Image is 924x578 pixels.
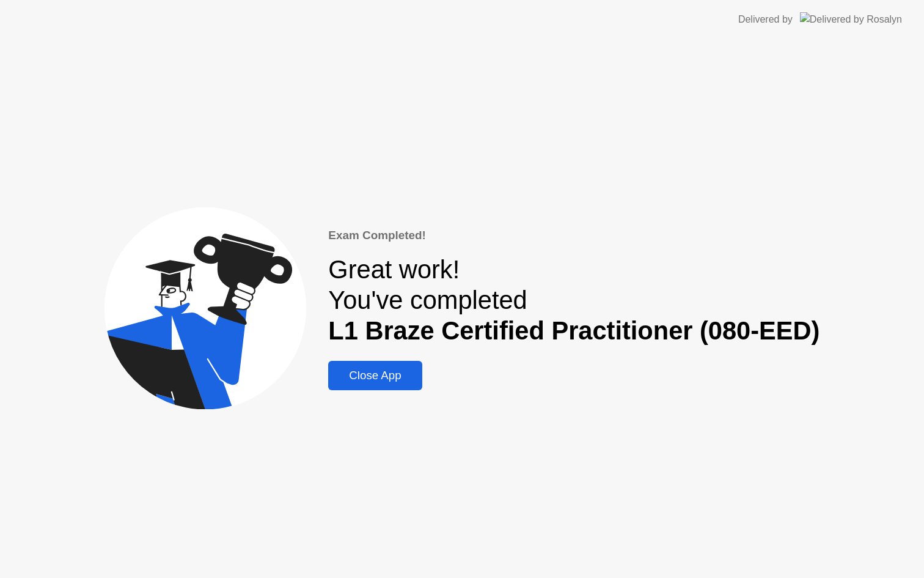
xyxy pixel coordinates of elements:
div: Delivered by [738,12,793,27]
b: L1 Braze Certified Practitioner (080-EED) [328,316,820,345]
button: Close App [328,361,422,390]
div: Exam Completed! [328,227,820,244]
div: Great work! You've completed [328,254,820,346]
div: Close App [332,369,418,382]
img: Delivered by Rosalyn [800,12,902,26]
